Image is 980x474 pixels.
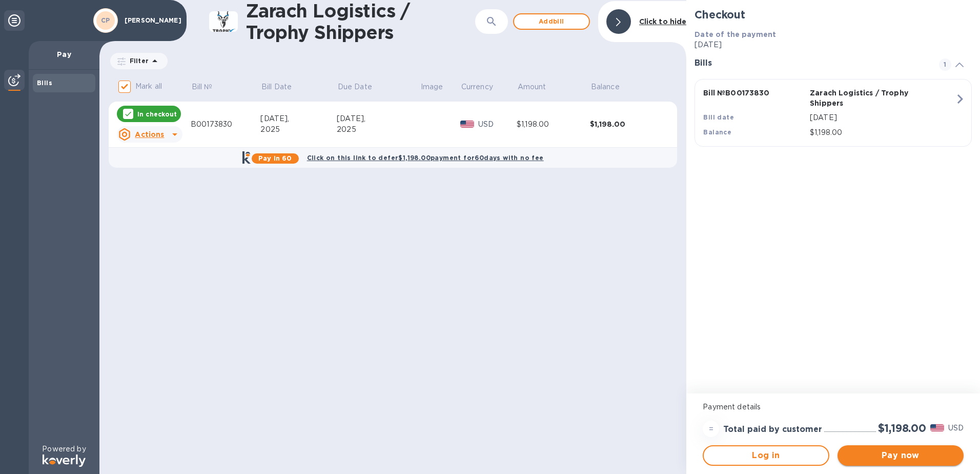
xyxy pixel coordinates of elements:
[261,82,305,92] span: Bill Date
[43,455,86,467] img: Logo
[810,112,955,123] p: [DATE]
[337,113,420,124] div: [DATE],
[478,119,517,130] p: USD
[723,425,822,434] h3: Total paid by customer
[260,124,337,135] div: 2025
[126,56,149,65] p: Filter
[590,119,663,129] div: $1,198.00
[338,82,372,92] p: Due Date
[703,445,829,466] button: Log in
[258,154,292,162] b: Pay in 60
[421,82,443,92] p: Image
[338,82,385,92] span: Due Date
[192,82,226,92] span: Bill №
[307,154,544,162] b: Click on this link to defer $1,198.00 payment for 60 days with no fee
[337,124,420,135] div: 2025
[695,79,972,147] button: Bill №B00173830Zarach Logistics / Trophy ShippersBill date[DATE]Balance$1,198.00
[703,88,806,98] p: Bill № B00173830
[42,444,86,455] p: Powered by
[137,110,177,118] p: In checkout
[513,13,590,30] button: Addbill
[518,82,560,92] span: Amount
[191,119,260,130] div: B00173830
[846,449,955,462] span: Pay now
[192,82,213,92] p: Bill №
[695,8,972,21] h2: Checkout
[878,422,926,434] h2: $1,198.00
[518,82,546,92] p: Amount
[37,49,91,60] p: Pay
[695,58,927,68] h3: Bills
[695,39,972,50] p: [DATE]
[261,82,292,92] p: Bill Date
[37,79,52,87] b: Bills
[260,113,337,124] div: [DATE],
[695,30,776,38] b: Date of the payment
[703,128,731,136] b: Balance
[125,17,176,24] p: [PERSON_NAME]
[135,81,162,92] p: Mark all
[810,127,955,138] p: $1,198.00
[838,445,964,466] button: Pay now
[639,17,687,26] b: Click to hide
[930,424,944,431] img: USD
[135,130,164,139] u: Actions
[591,82,633,92] span: Balance
[939,58,951,71] span: 1
[591,82,620,92] p: Balance
[460,121,474,128] img: USD
[101,16,110,24] b: CP
[810,88,912,108] p: Zarach Logistics / Trophy Shippers
[703,113,734,121] b: Bill date
[461,82,493,92] p: Currency
[522,15,581,28] span: Add bill
[948,423,964,433] p: USD
[703,402,964,412] p: Payment details
[517,119,590,130] div: $1,198.00
[712,449,820,462] span: Log in
[703,421,719,437] div: =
